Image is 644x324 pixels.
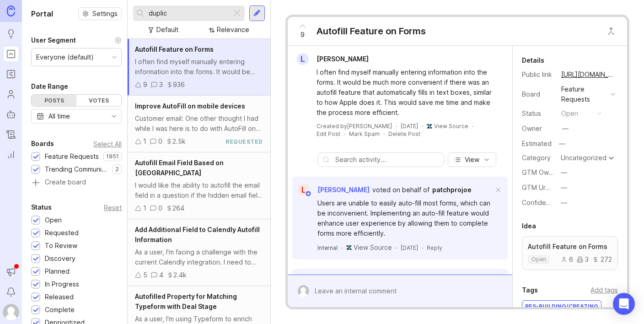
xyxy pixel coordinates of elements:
span: patchprojoe [432,186,472,194]
div: 3 [577,256,589,263]
div: L [298,184,310,196]
input: Search... [149,8,228,18]
label: Confidence [522,199,558,206]
a: Changelog [3,126,19,143]
div: Trending Community Topics [45,164,108,174]
img: zendesk [346,245,352,250]
div: 2.4k [173,270,187,280]
div: Tags [522,285,538,296]
input: Search activity... [335,155,439,165]
div: Autofill Feature on Forms [317,25,426,38]
span: Autofilled Property for Matching Typeform with Deal Stage [135,292,237,310]
a: Autofill Email Field Based on [GEOGRAPHIC_DATA]I would like the ability to autofill the email fie... [128,152,270,219]
div: Planned [45,266,70,276]
div: 0 [158,203,162,213]
div: Users are unable to easily auto-fill most forms, which can be inconvenient. Implementing an auto-... [317,198,493,238]
div: 2.5k [172,136,186,146]
time: [DATE] [401,244,418,251]
div: open [561,108,578,119]
a: Autofill Feature on FormsI often find myself manually entering information into the forms. It wou... [128,39,270,96]
div: I often find myself manually entering information into the forms. It would be much more convenien... [135,57,263,77]
div: Add tags [590,285,618,295]
button: Mark Spam [349,130,380,138]
div: · [396,122,397,130]
div: 9 [143,80,147,90]
p: open [531,256,546,263]
div: Feature Requests [561,84,607,104]
div: Uncategorized [561,155,606,161]
div: Public link [522,70,554,80]
div: User Segment [31,35,76,46]
div: In Progress [45,279,79,289]
a: Ideas [3,26,19,42]
a: Improve AutoFill on mobile devicesCustomer email: One other thought I had while I was here is to ... [128,96,270,152]
span: Settings [92,9,118,18]
div: Feature Requests [45,151,99,162]
div: Relevance [217,25,249,35]
div: · [422,122,423,130]
div: · [472,122,473,130]
div: To Review [45,241,77,251]
div: Status [522,108,554,119]
a: Reporting [3,146,19,163]
label: GTM Owner [522,168,559,176]
div: 272 [592,256,612,263]
div: 0 [158,136,162,146]
div: · [383,130,385,138]
a: [URL][DOMAIN_NAME] [558,69,618,81]
div: — [556,138,568,150]
p: 1951 [106,153,119,160]
div: Requested [45,228,79,238]
time: [DATE] [401,123,418,130]
div: Select All [93,141,122,146]
div: · [344,130,345,138]
div: voted on behalf of [372,185,429,195]
div: requested [225,138,263,146]
div: Owner [522,124,554,134]
div: 6 [561,256,573,263]
div: I often find myself manually entering information into the forms. It would be much more convenien... [317,67,494,118]
div: Default [156,25,178,35]
div: Boards [31,138,54,149]
a: View Source [434,123,468,130]
div: 3 [159,80,163,90]
span: View [465,155,479,164]
div: Posts [32,95,76,106]
span: Autofill Feature on Forms [135,45,214,53]
button: Settings [78,7,122,20]
img: zendesk [427,124,432,129]
div: Delete Post [388,130,420,138]
div: Category [522,153,554,163]
div: Votes [76,95,121,106]
span: Autofill Email Field Based on [GEOGRAPHIC_DATA] [135,159,224,177]
img: Andrew Demeter [3,304,19,320]
label: GTM Urgency [522,184,565,191]
div: — [562,124,569,134]
button: View [448,152,496,167]
div: Open [45,215,62,225]
span: [PERSON_NAME] [317,186,370,194]
span: Add Additional Field to Calendly Autofill Information [135,226,260,243]
div: 1 [143,136,146,146]
div: Complete [45,305,75,315]
div: Status [31,202,52,213]
div: Everyone (default) [36,52,94,62]
div: · [341,244,343,252]
div: As a user, I'm facing a challenge with the current Calendly integration. I need to add an additio... [135,247,263,267]
a: Add Additional Field to Calendly Autofill InformationAs a user, I'm facing a challenge with the c... [128,219,270,286]
a: Create board [31,179,122,187]
div: L [297,53,309,65]
a: L[PERSON_NAME] [291,53,376,65]
a: [DATE] [401,122,418,130]
a: View Source [354,243,392,252]
div: Internal [317,244,338,252]
div: · [396,244,397,252]
div: 1 [143,203,146,213]
p: Autofill Feature on Forms [528,242,612,251]
button: Close button [602,22,620,40]
div: Customer email: One other thought I had while I was here is to do with AutoFill on mobile devices... [135,113,263,134]
div: 936 [173,80,185,90]
div: Discovery [45,254,75,264]
div: I would like the ability to autofill the email field in a question if the hidden email field is n... [135,180,263,200]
